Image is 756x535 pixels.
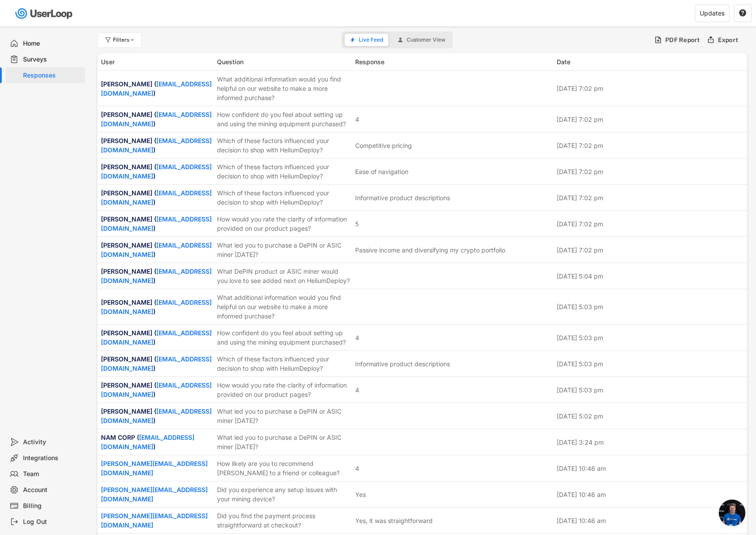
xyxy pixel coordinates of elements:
div: Filters [113,37,136,43]
button:  [739,9,747,17]
div: How confident do you feel about setting up and using the mining equipment purchased? [217,110,350,128]
a: [PERSON_NAME][EMAIL_ADDRESS][DOMAIN_NAME] [101,486,208,503]
img: userloop-logo-01.svg [13,4,76,23]
div: [DATE] 5:04 pm [557,271,744,281]
div: Responses [23,71,81,80]
a: [EMAIL_ADDRESS][DOMAIN_NAME] [101,299,212,315]
div: [PERSON_NAME] ( ) [101,354,212,373]
div: [PERSON_NAME] ( ) [101,407,212,425]
div: [DATE] 5:03 pm [557,333,744,342]
div: [DATE] 7:02 pm [557,245,744,255]
a: [EMAIL_ADDRESS][DOMAIN_NAME] [101,80,212,97]
div: PDF Report [665,36,700,44]
div: What additional information would you find helpful on our website to make a more informed purchase? [217,293,350,321]
div: [DATE] 7:02 pm [557,141,744,150]
div: Yes [355,490,366,499]
div: [DATE] 5:03 pm [557,385,744,395]
div: [DATE] 5:02 pm [557,411,744,421]
a: [EMAIL_ADDRESS][DOMAIN_NAME] [101,267,212,284]
div: [DATE] 3:24 pm [557,438,744,447]
div: [DATE] 7:02 pm [557,219,744,229]
div: Did you experience any setup issues with your mining device? [217,485,350,504]
div: [PERSON_NAME] ( ) [101,110,212,128]
div: What led you to purchase a DePIN or ASIC miner [DATE]? [217,407,350,425]
div: Updates [700,10,725,16]
div: Which of these factors influenced your decision to shop with HeliumDeploy? [217,162,350,181]
a: [PERSON_NAME][EMAIL_ADDRESS][DOMAIN_NAME] [101,512,208,529]
div: Which of these factors influenced your decision to shop with HeliumDeploy? [217,354,350,373]
div: [PERSON_NAME] ( ) [101,240,212,259]
div: Informative product descriptions [355,193,450,202]
div: [PERSON_NAME] ( ) [101,188,212,207]
div: What led you to purchase a DePIN or ASIC miner [DATE]? [217,433,350,451]
div: Integrations [23,454,81,462]
div: 4 [355,333,359,342]
span: Live Feed [359,37,383,43]
div: Date [557,57,744,66]
a: [EMAIL_ADDRESS][DOMAIN_NAME] [101,215,212,232]
a: [EMAIL_ADDRESS][DOMAIN_NAME] [101,137,212,154]
div: Log Out [23,518,81,526]
div: Which of these factors influenced your decision to shop with HeliumDeploy? [217,188,350,207]
div: Response [355,57,551,66]
div: Export [718,36,739,44]
div: Activity [23,438,81,446]
div: [PERSON_NAME] ( ) [101,328,212,347]
div: How would you rate the clarity of information provided on our product pages? [217,214,350,233]
div: Home [23,39,81,48]
div: [PERSON_NAME] ( ) [101,214,212,233]
div: Ease of navigation [355,167,408,176]
div: [DATE] 7:02 pm [557,167,744,176]
div: 4 [355,385,359,395]
div: How likely are you to recommend [PERSON_NAME] to a friend or colleague? [217,459,350,477]
div: Surveys [23,55,81,64]
div: How confident do you feel about setting up and using the mining equipment purchased? [217,328,350,347]
div: [PERSON_NAME] ( ) [101,380,212,399]
div: Question [217,57,350,66]
a: [EMAIL_ADDRESS][DOMAIN_NAME] [101,355,212,372]
div: NAM CORP ( ) [101,433,212,451]
a: [EMAIL_ADDRESS][DOMAIN_NAME] [101,163,212,180]
div: [PERSON_NAME] ( ) [101,162,212,181]
div: What led you to purchase a DePIN or ASIC miner [DATE]? [217,240,350,259]
div: [DATE] 5:03 pm [557,359,744,368]
div: 4 [355,115,359,124]
div: Billing [23,502,81,510]
div: [DATE] 7:02 pm [557,84,744,93]
div: Competitive pricing [355,141,412,150]
a: [EMAIL_ADDRESS][DOMAIN_NAME] [101,434,194,450]
div: 4 [355,464,359,473]
button: Customer View [392,34,451,46]
div: Did you find the payment process straightforward at checkout? [217,511,350,530]
text:  [739,9,746,17]
div: Team [23,470,81,478]
a: Open chat [719,500,745,526]
a: [EMAIL_ADDRESS][DOMAIN_NAME] [101,241,212,258]
div: What additional information would you find helpful on our website to make a more informed purchase? [217,74,350,102]
a: [EMAIL_ADDRESS][DOMAIN_NAME] [101,189,212,206]
a: [EMAIL_ADDRESS][DOMAIN_NAME] [101,111,212,128]
div: [DATE] 5:03 pm [557,302,744,311]
div: Passive income and diversifying my crypto portfolio [355,245,505,255]
div: Account [23,486,81,494]
div: What DePIN product or ASIC miner would you love to see added next on HeliumDeploy? [217,267,350,285]
div: [DATE] 10:46 am [557,464,744,473]
button: Live Feed [345,34,388,46]
a: [EMAIL_ADDRESS][DOMAIN_NAME] [101,407,212,424]
a: [PERSON_NAME][EMAIL_ADDRESS][DOMAIN_NAME] [101,460,208,477]
div: [DATE] 7:02 pm [557,115,744,124]
div: User [101,57,212,66]
div: [DATE] 10:46 am [557,516,744,525]
div: [PERSON_NAME] ( ) [101,267,212,285]
a: [EMAIL_ADDRESS][DOMAIN_NAME] [101,381,212,398]
div: Yes, it was straightforward [355,516,433,525]
div: How would you rate the clarity of information provided on our product pages? [217,380,350,399]
div: [PERSON_NAME] ( ) [101,79,212,98]
div: [DATE] 10:46 am [557,490,744,499]
div: [PERSON_NAME] ( ) [101,298,212,316]
div: [DATE] 7:02 pm [557,193,744,202]
div: Which of these factors influenced your decision to shop with HeliumDeploy? [217,136,350,155]
a: [EMAIL_ADDRESS][DOMAIN_NAME] [101,329,212,346]
div: 5 [355,219,359,229]
span: Customer View [407,37,446,43]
